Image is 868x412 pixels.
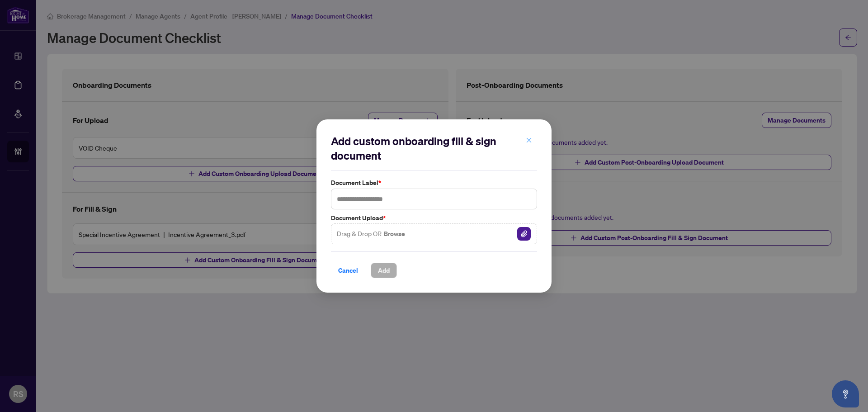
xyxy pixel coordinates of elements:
button: Browse [383,228,406,240]
span: Cancel [338,263,358,278]
span: close [526,137,532,143]
label: Document Label [331,178,537,188]
span: Drag & Drop OR BrowseFile Attachement [331,223,537,244]
img: File Attachement [517,227,531,241]
button: Add [371,263,397,278]
span: Drag & Drop OR [337,228,406,240]
button: Cancel [331,263,365,278]
button: Open asap [832,380,859,407]
h2: Add custom onboarding fill & sign document [331,134,537,163]
button: File Attachement [517,227,531,241]
label: Document Upload [331,213,537,223]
